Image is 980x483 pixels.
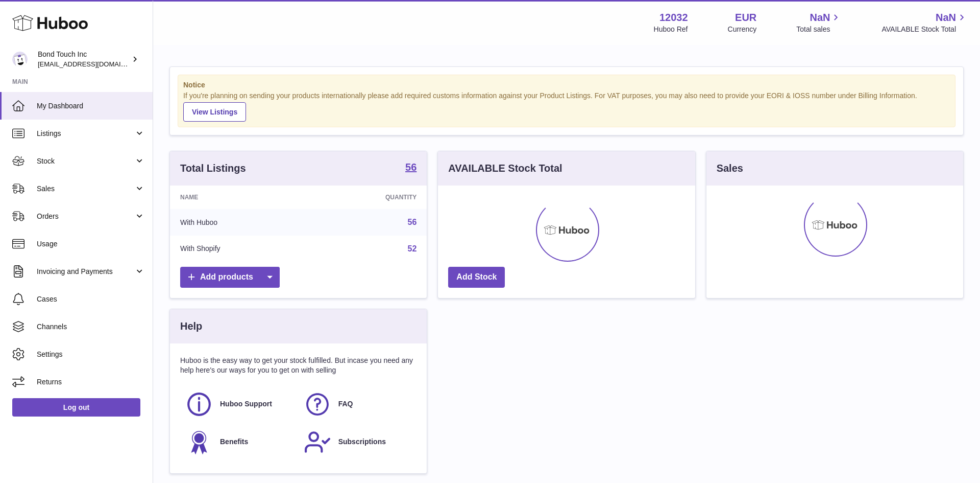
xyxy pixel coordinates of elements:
h3: Total Listings [180,162,246,175]
span: My Dashboard [37,101,145,111]
span: Settings [37,350,145,359]
span: Usage [37,239,145,249]
span: Orders [37,212,134,221]
strong: Notice [183,80,950,90]
h3: AVAILABLE Stock Total [448,162,562,175]
a: 56 [405,162,416,174]
img: internalAdmin-12032@internal.huboo.com [12,52,28,67]
span: Listings [37,129,134,139]
span: Benefits [220,437,248,447]
span: Invoicing and Payments [37,267,134,277]
span: Channels [37,322,145,332]
span: Returns [37,377,145,387]
a: Benefits [185,428,293,456]
strong: 56 [405,162,416,172]
span: AVAILABLE Stock Total [881,25,968,34]
div: Bond Touch Inc [38,50,130,69]
strong: 12032 [659,11,688,25]
h3: Sales [717,162,743,175]
a: View Listings [183,102,246,122]
a: Huboo Support [185,390,293,418]
span: Sales [37,184,134,194]
a: 52 [408,244,417,253]
a: FAQ [304,390,412,418]
a: Add products [180,267,280,288]
th: Quantity [308,186,427,209]
span: Stock [37,156,134,166]
p: Huboo is the easy way to get your stock fulfilled. But incase you need any help here's our ways f... [180,356,416,375]
span: [EMAIL_ADDRESS][DOMAIN_NAME] [38,60,150,68]
span: Cases [37,294,145,304]
a: 56 [408,218,417,226]
div: Huboo Ref [654,25,688,34]
div: Currency [728,25,757,34]
th: Name [170,186,308,209]
span: NaN [810,11,830,25]
a: Subscriptions [304,428,412,456]
strong: EUR [735,11,756,25]
span: Huboo Support [220,399,272,409]
a: NaN Total sales [796,11,842,34]
a: Log out [12,398,140,417]
span: NaN [936,11,956,25]
a: NaN AVAILABLE Stock Total [881,11,968,34]
div: If you're planning on sending your products internationally please add required customs informati... [183,91,950,122]
td: With Shopify [170,236,308,262]
h3: Help [180,319,202,333]
span: Subscriptions [338,437,386,447]
span: FAQ [338,399,353,409]
td: With Huboo [170,209,308,236]
a: Add Stock [448,267,505,288]
span: Total sales [796,25,842,34]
